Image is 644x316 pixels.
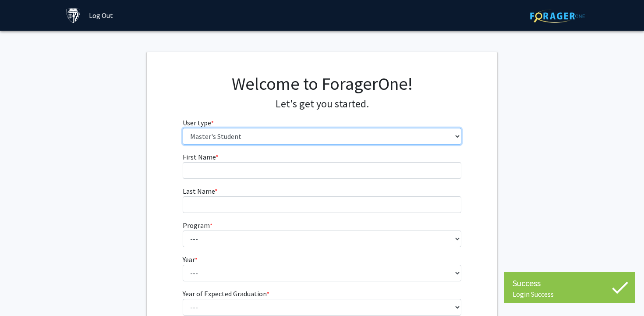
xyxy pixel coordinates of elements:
[183,117,214,128] label: User type
[183,73,462,94] h1: Welcome to ForagerOne!
[183,220,212,231] label: Program
[183,153,216,161] span: First Name
[513,277,626,290] div: Success
[513,290,626,298] div: Login Success
[183,187,215,195] span: Last Name
[183,254,198,265] label: Year
[530,9,585,23] img: ForagerOne Logo
[183,98,462,110] h4: Let's get you started.
[7,277,37,309] iframe: Chat
[66,8,81,23] img: Johns Hopkins University Logo
[183,288,269,299] label: Year of Expected Graduation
